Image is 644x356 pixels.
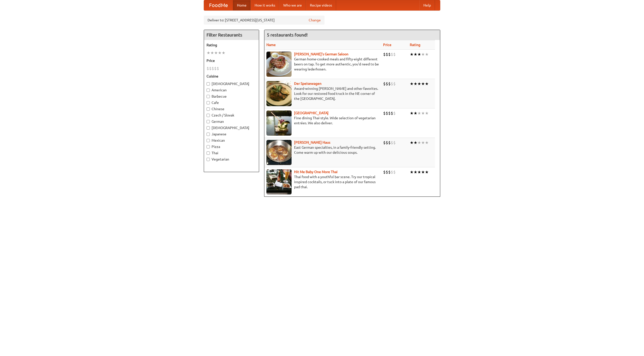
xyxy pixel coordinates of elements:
h4: Filter Restaurants [204,30,259,40]
li: ★ [421,169,425,175]
a: Price [383,43,391,47]
li: $ [207,66,209,71]
a: Rating [410,43,420,47]
label: [DEMOGRAPHIC_DATA] [207,125,256,130]
a: Change [309,18,321,23]
a: [PERSON_NAME]'s German Saloon [294,52,348,56]
li: $ [391,140,393,145]
li: ★ [207,50,210,56]
a: Der Speisewagen [294,82,321,86]
a: [GEOGRAPHIC_DATA] [294,111,329,115]
li: $ [388,140,391,145]
li: $ [383,81,386,87]
label: Vegetarian [207,157,256,162]
input: Czech / Slovak [207,114,210,117]
li: $ [388,81,391,87]
li: $ [393,81,396,87]
div: Deliver to: [STREET_ADDRESS][US_STATE] [204,16,325,25]
li: ★ [417,140,421,145]
li: ★ [410,81,414,87]
a: Name [266,43,276,47]
li: $ [383,140,386,145]
input: Vegetarian [207,158,210,161]
li: $ [388,169,391,175]
li: ★ [222,50,225,56]
li: ★ [421,81,425,87]
li: $ [386,110,388,116]
li: ★ [425,81,429,87]
label: Barbecue [207,94,256,99]
li: $ [386,140,388,145]
li: $ [393,140,396,145]
li: $ [209,66,212,71]
a: Help [419,0,435,10]
li: $ [212,66,214,71]
li: ★ [425,140,429,145]
li: $ [383,169,386,175]
li: $ [214,66,217,71]
li: $ [386,169,388,175]
li: $ [391,81,393,87]
li: ★ [417,169,421,175]
li: ★ [425,169,429,175]
li: $ [388,110,391,116]
img: kohlhaus.jpg [266,140,292,165]
li: $ [388,52,391,57]
li: ★ [410,169,414,175]
li: $ [391,169,393,175]
input: German [207,120,210,123]
h5: Cuisine [207,74,256,79]
label: Thai [207,150,256,155]
li: $ [393,52,396,57]
li: $ [391,110,393,116]
label: Czech / Slovak [207,113,256,118]
p: German home-cooked meals and fifty-eight different beers on tap. To get more authentic, you'd nee... [266,57,379,72]
input: Mexican [207,139,210,142]
p: Award-winning [PERSON_NAME] and other favorites. Look for our restored food truck in the NE corne... [266,86,379,101]
h5: Rating [207,43,256,48]
input: Pizza [207,145,210,148]
li: $ [386,81,388,87]
input: [DEMOGRAPHIC_DATA] [207,126,210,130]
li: $ [217,66,219,71]
ng-pluralize: 5 restaurants found! [267,32,308,37]
li: ★ [410,52,414,57]
li: ★ [417,110,421,116]
input: Chinese [207,107,210,111]
img: babythai.jpg [266,169,292,194]
li: ★ [414,140,417,145]
li: ★ [421,52,425,57]
li: ★ [414,81,417,87]
a: Recipe videos [306,0,336,10]
input: Japanese [207,133,210,136]
label: American [207,88,256,93]
li: $ [383,52,386,57]
a: Hit Me Baby One More Thai [294,170,338,174]
li: $ [386,52,388,57]
label: [DEMOGRAPHIC_DATA] [207,81,256,86]
input: Cafe [207,101,210,104]
li: ★ [210,50,214,56]
a: Who we are [279,0,306,10]
li: $ [393,169,396,175]
img: speisewagen.jpg [266,81,292,106]
li: ★ [218,50,222,56]
label: Cafe [207,100,256,105]
li: ★ [421,110,425,116]
a: [PERSON_NAME] Haus [294,140,330,144]
a: Home [233,0,251,10]
h5: Price [207,58,256,63]
label: Japanese [207,132,256,137]
p: East German specialties, in a family-friendly setting. Come warm up with our delicious soups. [266,145,379,155]
label: Chinese [207,106,256,111]
li: $ [391,52,393,57]
p: Thai food with a youthful bar scene. Try our tropical inspired cocktails, or tuck into a plate of... [266,174,379,189]
li: ★ [414,169,417,175]
input: American [207,89,210,92]
li: ★ [425,110,429,116]
li: ★ [414,110,417,116]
